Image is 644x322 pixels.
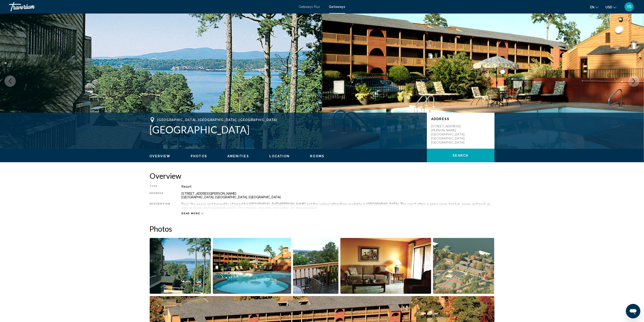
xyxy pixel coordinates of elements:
button: Open full-screen image slider [150,238,211,294]
div: Type [150,185,170,188]
span: Search [453,154,469,158]
span: en [590,5,594,9]
span: [GEOGRAPHIC_DATA], [GEOGRAPHIC_DATA], [GEOGRAPHIC_DATA] [157,118,277,122]
button: User Menu [623,2,635,11]
button: Open full-screen image slider [213,238,291,294]
button: Search [427,149,495,162]
span: Read more [182,212,200,215]
button: Previous image [5,75,16,87]
div: Enjoy the peace and tranquility of beautiful [GEOGRAPHIC_DATA][PERSON_NAME] and the various attra... [182,202,495,210]
button: Open full-screen image slider [293,238,339,294]
button: Amenities [227,154,249,158]
div: [STREET_ADDRESS][PERSON_NAME] [GEOGRAPHIC_DATA], [GEOGRAPHIC_DATA], [GEOGRAPHIC_DATA] [182,192,495,199]
div: Description [150,202,170,210]
a: Getaways [329,5,345,9]
p: [STREET_ADDRESS][PERSON_NAME] [GEOGRAPHIC_DATA], [GEOGRAPHIC_DATA], [GEOGRAPHIC_DATA] [431,124,468,144]
button: Read more [182,212,204,215]
span: USD [605,5,612,9]
p: Address [431,117,490,121]
span: YS [627,5,632,9]
div: Resort [182,185,495,188]
h1: [GEOGRAPHIC_DATA] [150,124,422,135]
h2: Overview [150,171,495,180]
button: Overview [150,154,171,158]
button: Change currency [605,4,616,10]
button: Rooms [310,154,325,158]
div: Address [150,192,170,199]
a: Travorium [9,2,294,11]
button: Open full-screen image slider [433,238,495,294]
button: Photos [191,154,207,158]
button: Open full-screen image slider [340,238,431,294]
a: Getaways Plus [299,5,320,9]
h2: Photos [150,224,495,233]
button: Location [269,154,290,158]
iframe: Button to launch messaging window [626,304,640,318]
button: Change language [590,4,599,10]
button: Next image [628,75,639,87]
